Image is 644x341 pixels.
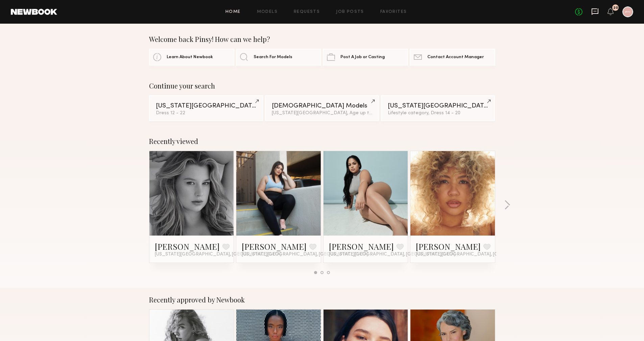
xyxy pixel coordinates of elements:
[272,103,372,109] div: [DEMOGRAPHIC_DATA] Models
[149,296,495,304] div: Recently approved by Newbook
[242,241,307,252] a: [PERSON_NAME]
[254,55,292,59] span: Search For Models
[265,95,379,121] a: [DEMOGRAPHIC_DATA] Models[US_STATE][GEOGRAPHIC_DATA], Age up to [DEMOGRAPHIC_DATA].
[236,49,321,66] a: Search For Models
[225,10,241,14] a: Home
[340,55,385,59] span: Post A Job or Casting
[613,6,618,10] div: 20
[149,82,495,90] div: Continue your search
[257,10,278,14] a: Models
[149,49,234,66] a: Learn About Newbook
[416,252,542,257] span: [US_STATE][GEOGRAPHIC_DATA], [GEOGRAPHIC_DATA]
[381,95,495,121] a: [US_STATE][GEOGRAPHIC_DATA]Lifestyle category, Dress 14 - 20
[155,252,281,257] span: [US_STATE][GEOGRAPHIC_DATA], [GEOGRAPHIC_DATA]
[388,103,488,109] div: [US_STATE][GEOGRAPHIC_DATA]
[167,55,213,59] span: Learn About Newbook
[242,252,368,257] span: [US_STATE][GEOGRAPHIC_DATA], [GEOGRAPHIC_DATA]
[149,137,495,145] div: Recently viewed
[427,55,484,59] span: Contact Account Manager
[410,49,495,66] a: Contact Account Manager
[272,111,372,116] div: [US_STATE][GEOGRAPHIC_DATA], Age up to [DEMOGRAPHIC_DATA].
[323,49,408,66] a: Post A Job or Casting
[149,95,263,121] a: [US_STATE][GEOGRAPHIC_DATA]Dress 12 - 22
[416,241,481,252] a: [PERSON_NAME]
[388,111,488,116] div: Lifestyle category, Dress 14 - 20
[329,252,455,257] span: [US_STATE][GEOGRAPHIC_DATA], [GEOGRAPHIC_DATA]
[149,35,495,43] div: Welcome back Pinsy! How can we help?
[294,10,320,14] a: Requests
[155,241,220,252] a: [PERSON_NAME]
[156,103,256,109] div: [US_STATE][GEOGRAPHIC_DATA]
[156,111,256,116] div: Dress 12 - 22
[336,10,364,14] a: Job Posts
[329,241,394,252] a: [PERSON_NAME]
[380,10,407,14] a: Favorites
